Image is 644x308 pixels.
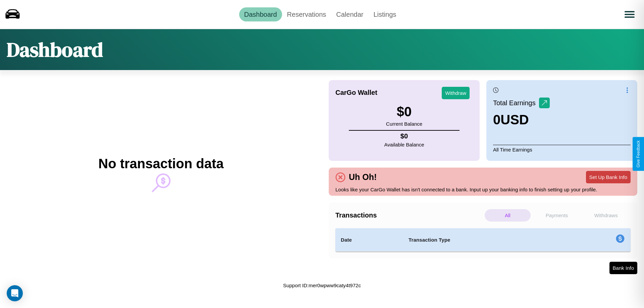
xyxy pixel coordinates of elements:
[7,36,103,63] h1: Dashboard
[335,89,377,97] h4: CarGo Wallet
[386,104,422,119] h3: $ 0
[335,228,631,252] table: simple table
[485,209,531,222] p: All
[345,172,380,182] h4: Uh Oh!
[636,140,641,168] div: Give Feedback
[386,119,422,128] p: Current Balance
[409,236,561,244] h4: Transaction Type
[98,156,223,171] h2: No transaction data
[282,7,331,21] a: Reservations
[335,185,631,194] p: Looks like your CarGo Wallet has isn't connected to a bank. Input up your banking info to finish ...
[384,140,424,149] p: Available Balance
[335,211,483,219] h4: Transactions
[384,132,424,140] h4: $ 0
[609,262,637,274] button: Bank Info
[586,171,631,183] button: Set Up Bank Info
[620,5,639,24] button: Open menu
[239,7,282,21] a: Dashboard
[493,112,550,127] h3: 0 USD
[7,285,23,301] div: Open Intercom Messenger
[331,7,368,21] a: Calendar
[368,7,401,21] a: Listings
[442,87,470,99] button: Withdraw
[493,97,539,109] p: Total Earnings
[341,236,398,244] h4: Date
[283,281,361,290] p: Support ID: mer0wpww9caty4t972c
[493,145,631,154] p: All Time Earnings
[583,209,629,222] p: Withdraws
[534,209,580,222] p: Payments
